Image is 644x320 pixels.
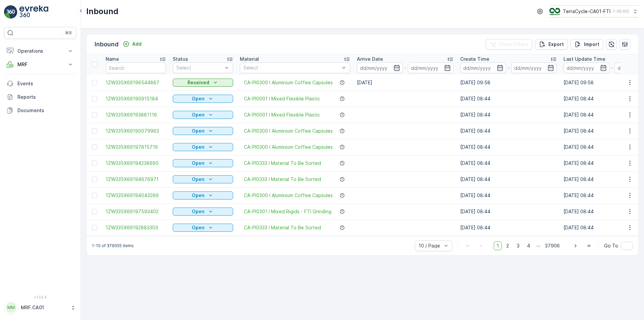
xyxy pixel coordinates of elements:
p: Open [192,208,205,215]
p: Arrive Date [357,56,383,62]
p: Documents [17,107,74,114]
div: Toggle Row Selected [92,225,97,230]
td: [DATE] 08:44 [457,187,560,203]
div: Toggle Row Selected [92,144,97,150]
span: 1ZW335X69194043289 [106,192,166,199]
a: CA-PI0001 I Mixed Flexible Plastic [244,111,320,118]
p: Open [192,128,205,134]
p: Open [192,95,205,102]
button: Received [173,79,233,87]
p: Select [244,64,340,71]
span: Go To [604,242,618,249]
p: Create Time [460,56,489,62]
p: Import [584,41,599,48]
input: dd/mm/yyyy [460,62,506,73]
a: 1ZW335X69190915184 [106,95,166,102]
td: [DATE] 08:44 [457,107,560,123]
span: CA-PI0300 I Aluminium Coffee Capsules [244,79,333,86]
td: [DATE] 08:44 [457,155,560,171]
a: CA-PI0300 I Aluminium Coffee Capsules [244,128,333,134]
a: CA-PI0300 I Aluminium Coffee Capsules [244,192,333,199]
button: Add [120,40,144,48]
button: Open [173,208,233,216]
div: Toggle Row Selected [92,177,97,182]
button: Open [173,191,233,199]
p: Inbound [86,6,118,17]
a: 1ZW335X69190079963 [106,128,166,134]
span: CA-PI0333 I Material To Be Sorted [244,160,321,167]
p: Material [240,56,259,62]
a: Events [4,77,76,90]
input: dd/mm/yyyy [357,62,403,73]
p: Events [17,80,74,87]
a: Reports [4,90,76,104]
div: Toggle Row Selected [92,128,97,134]
p: Open [192,192,205,199]
span: 37906 [542,241,563,250]
td: [DATE] 08:44 [457,220,560,236]
a: 1ZW335X69197593402 [106,208,166,215]
div: MM [6,302,16,313]
div: Toggle Row Selected [92,209,97,214]
td: [DATE] [354,75,457,91]
button: MRF [4,58,76,71]
span: 4 [524,241,533,250]
p: Inbound [95,40,119,49]
input: dd/mm/yyyy [563,62,609,73]
p: Open [192,111,205,118]
input: dd/mm/yyyy [511,62,557,73]
td: [DATE] 08:44 [457,203,560,220]
p: MRF.CA01 [21,304,67,311]
p: Received [187,79,209,86]
button: Export [535,39,568,50]
a: 1ZW335X69194676971 [106,176,166,183]
a: 1ZW335X69197815716 [106,144,166,150]
a: 1ZW335X69196544887 [106,79,166,86]
p: - [507,64,510,72]
button: Open [173,111,233,119]
button: MMMRF.CA01 [4,301,76,315]
div: Toggle Row Selected [92,112,97,118]
a: CA-PI0333 I Material To Be Sorted [244,176,321,183]
span: 1 [494,241,502,250]
button: Open [173,143,233,151]
p: 1-10 of 379055 items [92,243,134,248]
p: Name [106,56,119,62]
p: - [611,64,613,72]
td: [DATE] 08:44 [457,139,560,155]
a: 1ZW335X69192883303 [106,224,166,231]
a: 1ZW335X69194238695 [106,160,166,167]
p: TerraCycle-CA01-FTI [563,8,610,15]
p: Select [176,64,223,71]
p: Operations [17,48,63,54]
a: CA-PI0300 I Aluminium Coffee Capsules [244,144,333,150]
a: 1ZW335X69193881116 [106,111,166,118]
button: Open [173,175,233,183]
p: Reports [17,94,74,100]
td: [DATE] 09:58 [457,75,560,91]
a: CA-PI0333 I Material To Be Sorted [244,224,321,231]
button: Operations [4,44,76,58]
p: Open [192,160,205,167]
div: Toggle Row Selected [92,161,97,166]
p: ( -05:00 ) [613,9,629,14]
p: Open [192,176,205,183]
p: - [404,64,407,72]
p: ... [536,241,540,250]
img: logo_light-DOdMpM7g.png [19,5,48,19]
p: Clear Filters [499,41,528,48]
button: Open [173,224,233,232]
